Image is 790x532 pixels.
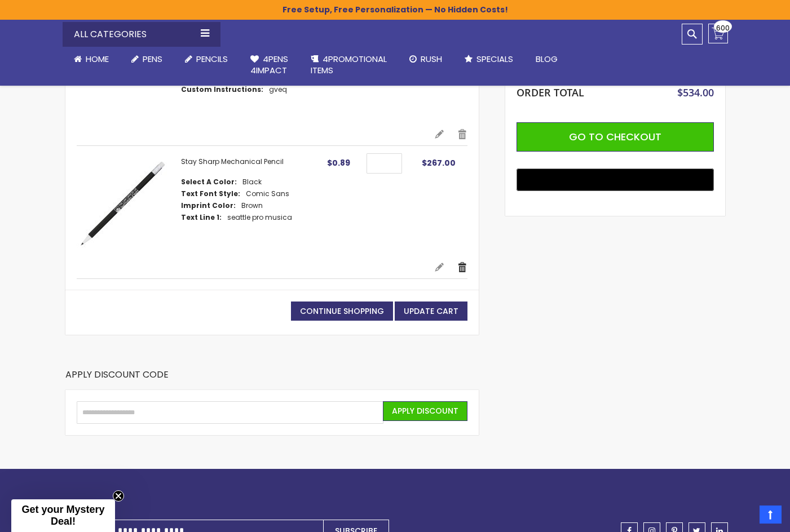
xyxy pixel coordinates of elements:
dt: Select A Color [181,178,237,187]
div: All Categories [63,22,220,47]
dt: Text Font Style [181,189,240,198]
span: $534.00 [677,86,714,99]
img: Stay Sharp Mechanical Pencil-Black [77,157,170,250]
a: Specials [453,47,524,72]
button: Close teaser [113,490,124,502]
span: Specials [476,53,513,65]
dt: Custom Instructions [181,85,263,94]
span: Apply Discount [392,405,458,416]
dd: seattle pro musica [227,213,292,222]
span: Rush [421,53,442,65]
a: 600 [708,24,728,43]
span: 4PROMOTIONAL ITEMS [311,53,387,76]
dd: Brown [241,201,263,210]
span: 600 [716,23,730,33]
strong: Order Total [517,84,584,99]
a: Rush [398,47,453,72]
strong: Apply Discount Code [65,369,169,389]
button: Update Cart [395,302,467,321]
a: Stay Sharp Mechanical Pencil [181,157,284,166]
iframe: Google Customer Reviews [697,502,790,532]
dd: Comic Sans [246,189,289,198]
a: 4Pens4impact [239,47,299,83]
a: Continue Shopping [291,302,393,321]
button: Go to Checkout [517,122,714,152]
a: Stay Sharp Mechanical Pencil-Black [77,157,181,250]
span: $0.89 [327,157,350,169]
dd: gveq [269,85,287,94]
dt: Text Line 1 [181,213,222,222]
button: Buy with GPay [517,169,714,191]
span: Blog [536,53,558,65]
span: 4Pens 4impact [250,53,288,76]
a: Home [63,47,120,72]
span: Update Cart [404,305,458,317]
span: Go to Checkout [569,130,661,144]
div: Get your Mystery Deal!Close teaser [11,499,115,532]
span: Get your Mystery Deal! [21,504,104,527]
span: Pencils [196,53,228,65]
span: Pens [143,53,162,65]
a: Pens [120,47,174,72]
dd: Black [242,178,262,187]
span: Continue Shopping [300,305,384,317]
a: 4PROMOTIONALITEMS [299,47,398,83]
span: Home [86,53,109,65]
a: Pencils [174,47,239,72]
dt: Imprint Color [181,201,236,210]
a: Blog [524,47,569,72]
span: $267.00 [422,157,456,169]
